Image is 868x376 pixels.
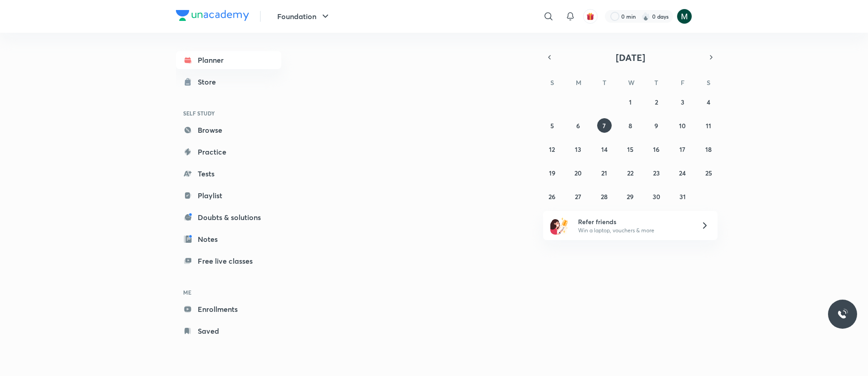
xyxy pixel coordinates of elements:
[597,142,612,156] button: October 14, 2025
[601,192,608,201] abbr: October 28, 2025
[628,78,634,87] abbr: Wednesday
[654,78,658,87] abbr: Thursday
[545,165,559,180] button: October 19, 2025
[603,78,606,87] abbr: Tuesday
[198,76,221,87] div: Store
[675,165,690,180] button: October 24, 2025
[545,118,559,133] button: October 5, 2025
[176,230,281,248] a: Notes
[176,186,281,205] a: Playlist
[176,165,281,183] a: Tests
[679,192,686,201] abbr: October 31, 2025
[679,169,686,177] abbr: October 24, 2025
[649,142,663,156] button: October 16, 2025
[701,142,716,156] button: October 18, 2025
[654,121,658,130] abbr: October 9, 2025
[578,226,690,235] p: Win a laptop, vouchers & more
[675,142,690,156] button: October 17, 2025
[705,169,712,177] abbr: October 25, 2025
[649,95,663,109] button: October 2, 2025
[597,189,612,204] button: October 28, 2025
[176,322,281,340] a: Saved
[681,98,684,106] abbr: October 3, 2025
[571,165,585,180] button: October 20, 2025
[627,145,634,154] abbr: October 15, 2025
[571,189,585,204] button: October 27, 2025
[679,145,685,154] abbr: October 17, 2025
[681,78,684,87] abbr: Friday
[675,95,690,109] button: October 3, 2025
[176,10,249,21] img: Company Logo
[597,118,612,133] button: October 7, 2025
[549,192,555,201] abbr: October 26, 2025
[571,142,585,156] button: October 13, 2025
[623,189,638,204] button: October 29, 2025
[679,121,686,130] abbr: October 10, 2025
[701,95,716,109] button: October 4, 2025
[550,78,554,87] abbr: Sunday
[707,78,710,87] abbr: Saturday
[623,95,638,109] button: October 1, 2025
[575,192,581,201] abbr: October 27, 2025
[176,105,281,121] h6: SELF STUDY
[623,118,638,133] button: October 8, 2025
[649,118,663,133] button: October 9, 2025
[576,121,580,130] abbr: October 6, 2025
[176,121,281,139] a: Browse
[176,285,281,300] h6: ME
[176,51,281,69] a: Planner
[629,98,632,106] abbr: October 1, 2025
[272,7,336,25] button: Foundation
[597,165,612,180] button: October 21, 2025
[176,252,281,270] a: Free live classes
[649,165,663,180] button: October 23, 2025
[578,217,690,226] h6: Refer friends
[575,145,581,154] abbr: October 13, 2025
[549,145,555,154] abbr: October 12, 2025
[550,216,569,235] img: referral
[176,208,281,226] a: Doubts & solutions
[576,78,581,87] abbr: Monday
[623,165,638,180] button: October 22, 2025
[176,143,281,161] a: Practice
[176,73,281,91] a: Store
[623,142,638,156] button: October 15, 2025
[556,51,705,64] button: [DATE]
[627,192,634,201] abbr: October 29, 2025
[574,169,582,177] abbr: October 20, 2025
[653,145,659,154] abbr: October 16, 2025
[176,300,281,318] a: Enrollments
[701,118,716,133] button: October 11, 2025
[603,121,606,130] abbr: October 7, 2025
[705,145,712,154] abbr: October 18, 2025
[641,12,650,21] img: streak
[176,10,249,23] a: Company Logo
[655,98,658,106] abbr: October 2, 2025
[675,189,690,204] button: October 31, 2025
[601,169,607,177] abbr: October 21, 2025
[706,121,711,130] abbr: October 11, 2025
[550,121,554,130] abbr: October 5, 2025
[545,142,559,156] button: October 12, 2025
[701,165,716,180] button: October 25, 2025
[675,118,690,133] button: October 10, 2025
[837,309,848,320] img: ttu
[586,12,594,20] img: avatar
[677,9,692,24] img: Milind Shahare
[549,169,555,177] abbr: October 19, 2025
[653,192,660,201] abbr: October 30, 2025
[707,98,710,106] abbr: October 4, 2025
[601,145,608,154] abbr: October 14, 2025
[583,9,598,24] button: avatar
[629,121,632,130] abbr: October 8, 2025
[545,189,559,204] button: October 26, 2025
[649,189,663,204] button: October 30, 2025
[571,118,585,133] button: October 6, 2025
[627,169,634,177] abbr: October 22, 2025
[653,169,660,177] abbr: October 23, 2025
[616,51,645,64] span: [DATE]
